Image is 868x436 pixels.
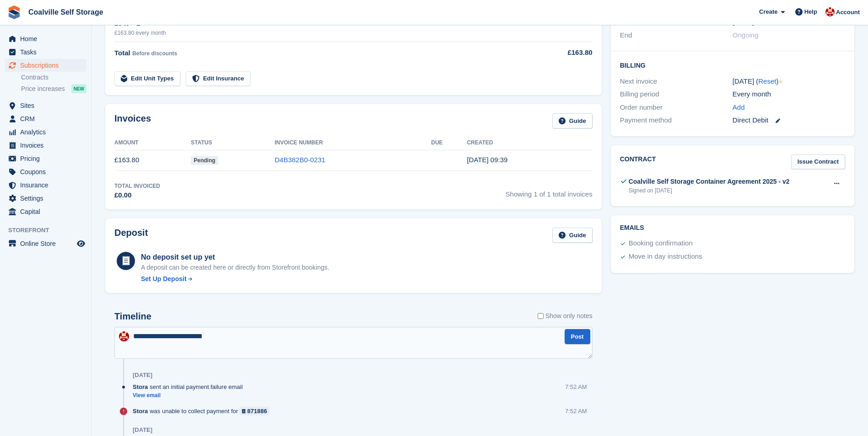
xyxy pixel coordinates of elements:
[506,182,593,201] span: Showing 1 of 1 total invoices
[804,7,817,16] span: Help
[275,156,325,164] a: D4B382B0-0231
[565,407,587,415] div: 7:52 AM
[5,192,86,205] a: menu
[538,311,593,321] label: Show only notes
[141,263,329,272] p: A deposit can be created here or directly from Storefront bookings.
[133,407,274,415] div: was unable to collect payment for
[836,8,860,17] span: Account
[114,311,151,322] h2: Timeline
[552,228,593,243] a: Guide
[275,136,431,150] th: Invoice Number
[565,383,587,391] div: 7:52 AM
[20,99,75,112] span: Sites
[133,392,247,399] a: View email
[141,252,329,263] div: No deposit set up yet
[552,113,593,128] a: Guide
[5,205,86,218] a: menu
[114,71,180,86] a: Edit Unit Types
[733,115,845,126] div: Direct Debit
[20,32,75,45] span: Home
[620,60,845,69] h2: Billing
[191,156,218,165] span: Pending
[467,136,592,150] th: Created
[776,78,785,86] div: Tooltip anchor
[20,112,75,125] span: CRM
[629,186,790,195] div: Signed on [DATE]
[20,59,75,72] span: Subscriptions
[620,102,733,113] div: Order number
[21,84,86,94] a: Price increases NEW
[518,48,592,58] div: £163.80
[620,115,733,126] div: Payment method
[20,165,75,178] span: Coupons
[5,46,86,58] a: menu
[114,228,148,243] h2: Deposit
[114,49,130,57] span: Total
[133,407,148,415] span: Stora
[5,32,86,45] a: menu
[114,29,518,37] div: £163.80 every month
[132,50,177,57] span: Before discounts
[5,237,86,250] a: menu
[620,224,845,232] h2: Emails
[5,99,86,112] a: menu
[629,238,693,249] div: Booking confirmation
[141,274,187,284] div: Set Up Deposit
[5,112,86,125] a: menu
[114,190,160,201] div: £0.00
[119,331,129,341] img: Hannah Milner
[620,89,733,100] div: Billing period
[141,274,329,284] a: Set Up Deposit
[733,31,759,39] span: Ongoing
[5,126,86,138] a: menu
[538,311,544,321] input: Show only notes
[20,237,75,250] span: Online Store
[620,30,733,41] div: End
[733,76,845,87] div: [DATE] ( )
[20,179,75,191] span: Insurance
[133,372,152,379] div: [DATE]
[114,113,151,128] h2: Invoices
[247,407,267,415] div: 871886
[71,84,86,93] div: NEW
[5,179,86,191] a: menu
[758,77,776,85] a: Reset
[191,136,275,150] th: Status
[565,329,590,344] button: Post
[21,73,86,82] a: Contracts
[133,426,152,434] div: [DATE]
[620,76,733,87] div: Next invoice
[733,102,745,113] a: Add
[114,182,160,190] div: Total Invoiced
[20,46,75,58] span: Tasks
[25,5,107,20] a: Coalville Self Storage
[5,152,86,165] a: menu
[629,251,702,262] div: Move in day instructions
[133,383,247,391] div: sent an initial payment failure email
[75,238,86,249] a: Preview store
[629,177,790,186] div: Coalville Self Storage Container Agreement 2025 - v2
[114,136,191,150] th: Amount
[114,150,191,170] td: £163.80
[20,126,75,138] span: Analytics
[20,139,75,152] span: Invoices
[20,152,75,165] span: Pricing
[467,156,507,164] time: 2025-09-16 08:39:06 UTC
[7,5,21,19] img: stora-icon-8386f47178a22dfd0bd8f6a31ec36ba5ce8667c1dd55bd0f319d3a0aa187defe.svg
[5,139,86,152] a: menu
[20,192,75,205] span: Settings
[431,136,467,150] th: Due
[8,226,91,235] span: Storefront
[733,89,845,100] div: Every month
[791,154,845,170] a: Issue Contract
[20,205,75,218] span: Capital
[825,7,835,16] img: Hannah Milner
[186,71,251,86] a: Edit Insurance
[620,154,656,170] h2: Contract
[21,85,65,93] span: Price increases
[518,13,592,42] td: £163.80
[133,383,148,391] span: Stora
[5,165,86,178] a: menu
[5,59,86,72] a: menu
[759,7,777,16] span: Create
